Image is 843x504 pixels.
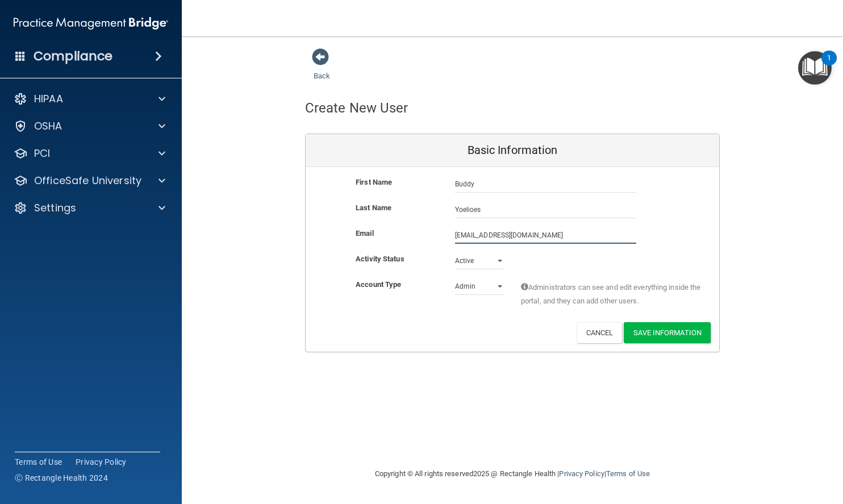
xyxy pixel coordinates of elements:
[305,101,408,115] h4: Create New User
[14,174,165,188] a: OfficeSafe University
[798,51,832,85] button: Open Resource Center, 1 new notification
[646,423,829,469] iframe: Drift Widget Chat Controller
[34,119,62,133] p: OSHA
[624,322,711,343] button: Save Information
[14,147,165,160] a: PCI
[356,280,401,289] b: Account Type
[356,255,404,263] b: Activity Status
[577,322,623,343] button: Cancel
[827,58,831,73] div: 1
[34,174,141,188] p: OfficeSafe University
[34,92,63,106] p: HIPAA
[606,469,650,478] a: Terms of Use
[34,147,50,160] p: PCI
[14,92,165,106] a: HIPAA
[34,48,112,64] h4: Compliance
[14,12,168,35] img: PMB logo
[559,469,604,478] a: Privacy Policy
[306,134,719,167] div: Basic Information
[305,456,720,492] div: Copyright © All rights reserved 2025 @ Rectangle Health | |
[356,178,392,186] b: First Name
[521,281,702,308] span: Administrators can see and edit everything inside the portal, and they can add other users.
[356,203,391,212] b: Last Name
[15,472,108,484] span: Ⓒ Rectangle Health 2024
[34,201,76,215] p: Settings
[15,456,62,468] a: Terms of Use
[76,456,127,468] a: Privacy Policy
[314,58,330,80] a: Back
[14,119,165,133] a: OSHA
[356,229,374,238] b: Email
[14,201,165,215] a: Settings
